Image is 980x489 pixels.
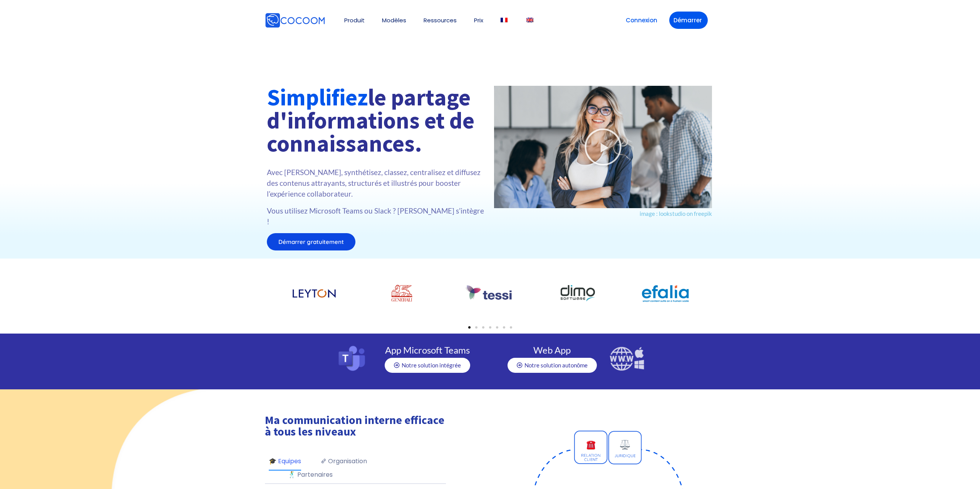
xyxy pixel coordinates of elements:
[382,17,406,23] a: Modèles
[344,17,365,23] a: Produit
[385,358,470,373] a: Notre solution intégrée
[265,13,325,28] img: Cocoom
[524,362,588,368] span: Notre solution autonôme
[402,362,461,368] span: Notre solution intégrée
[267,233,355,250] a: Démarrer gratuitement
[327,20,327,20] img: Cocoom
[640,210,712,217] a: image : lookstudio on freepik
[526,18,533,22] img: Anglais
[267,205,486,227] p: Vous utilisez Microsoft Teams ou Slack ? [PERSON_NAME] s’intègre !
[622,12,662,29] a: Connexion
[502,345,602,355] h4: Web App
[496,326,498,329] span: Go to slide 5
[482,326,484,329] span: Go to slide 3
[669,12,708,29] a: Démarrer
[424,17,457,23] a: Ressources
[288,470,333,483] a: 🕺 Partenaires
[508,358,597,373] a: Notre solution autonôme
[474,17,483,23] a: Prix
[510,326,512,329] span: Go to slide 7
[377,345,478,355] h4: App Microsoft Teams
[269,456,301,470] a: 🎓 Equipes
[265,414,446,437] h1: Ma communication interne efficace à tous les niveaux
[320,456,367,470] a: 🗞 Organisation
[267,86,486,155] h1: le partage d'informations et de connaissances.
[278,239,344,245] span: Démarrer gratuitement
[468,326,471,329] span: Go to slide 1
[503,326,505,329] span: Go to slide 6
[489,326,491,329] span: Go to slide 4
[267,167,486,199] p: Avec [PERSON_NAME], synthétisez, classez, centralisez et diffusez des contenus attrayants, struct...
[267,83,368,112] font: Simplifiez
[475,326,477,329] span: Go to slide 2
[501,18,508,22] img: Français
